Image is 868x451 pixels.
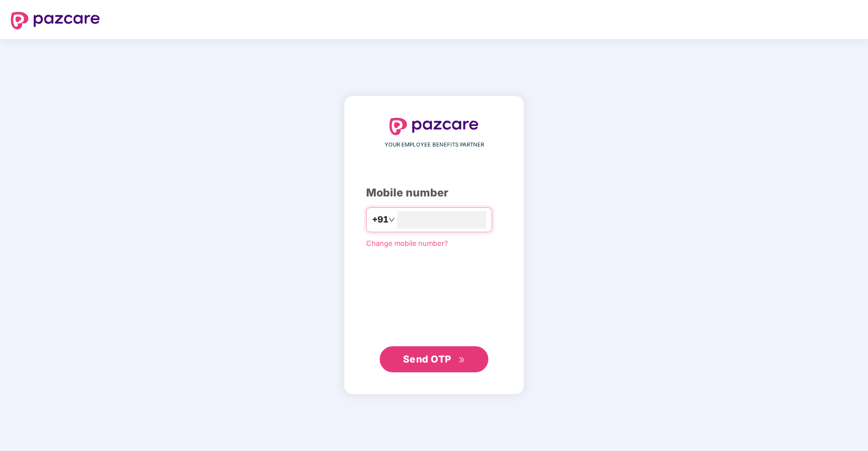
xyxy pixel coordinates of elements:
[385,141,484,149] span: YOUR EMPLOYEE BENEFITS PARTNER
[458,357,466,364] span: double-right
[380,346,488,372] button: Send OTPdouble-right
[11,12,100,29] img: logo
[366,239,448,247] a: Change mobile number?
[366,185,502,201] div: Mobile number
[372,213,388,226] span: +91
[388,217,395,223] span: down
[389,118,479,135] img: logo
[403,353,451,365] span: Send OTP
